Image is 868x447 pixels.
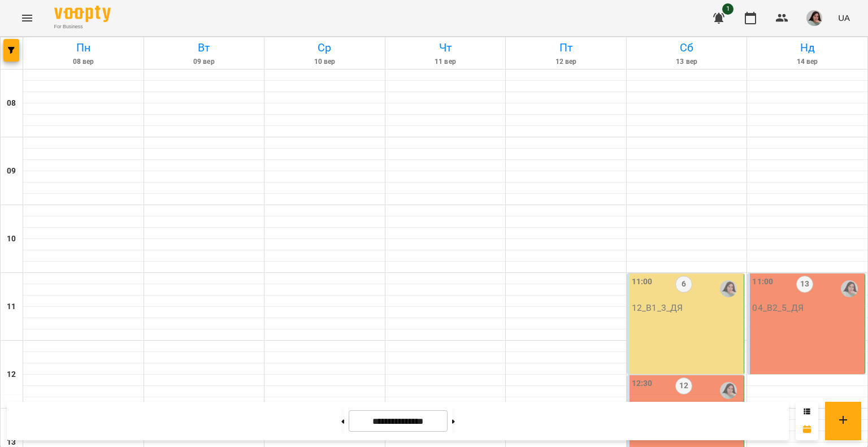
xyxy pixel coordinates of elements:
[146,39,263,57] h6: Вт
[796,276,813,293] label: 13
[387,57,504,67] h6: 11 вер
[266,39,383,57] h6: Ср
[841,280,858,297] img: Дар'я Я.
[675,276,692,293] label: 6
[806,10,822,26] img: af639ac19055896d32b34a874535cdcb.jpeg
[720,280,737,297] img: Дар'я Я.
[628,39,745,57] h6: Сб
[7,165,16,177] h6: 09
[14,5,41,32] button: Menu
[628,57,745,67] h6: 13 вер
[387,39,504,57] h6: Чт
[146,57,263,67] h6: 09 вер
[834,7,854,28] button: UA
[266,57,383,67] h6: 10 вер
[507,39,624,57] h6: Пт
[7,233,16,245] h6: 10
[507,57,624,67] h6: 12 вер
[752,276,773,288] label: 11:00
[7,368,16,381] h6: 12
[722,3,734,15] span: 1
[838,12,850,24] span: UA
[54,23,111,31] span: For Business
[25,57,142,67] h6: 08 вер
[7,97,16,110] h6: 08
[7,301,16,313] h6: 11
[632,377,653,390] label: 12:30
[752,303,803,313] p: 04_В2_5_ДЯ
[25,39,142,57] h6: Пн
[749,39,866,57] h6: Нд
[632,276,653,288] label: 11:00
[749,57,866,67] h6: 14 вер
[720,382,737,399] img: Дар'я Я.
[54,6,111,22] img: Voopty Logo
[632,303,683,313] p: 12_В1_3_ДЯ
[675,377,692,394] label: 12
